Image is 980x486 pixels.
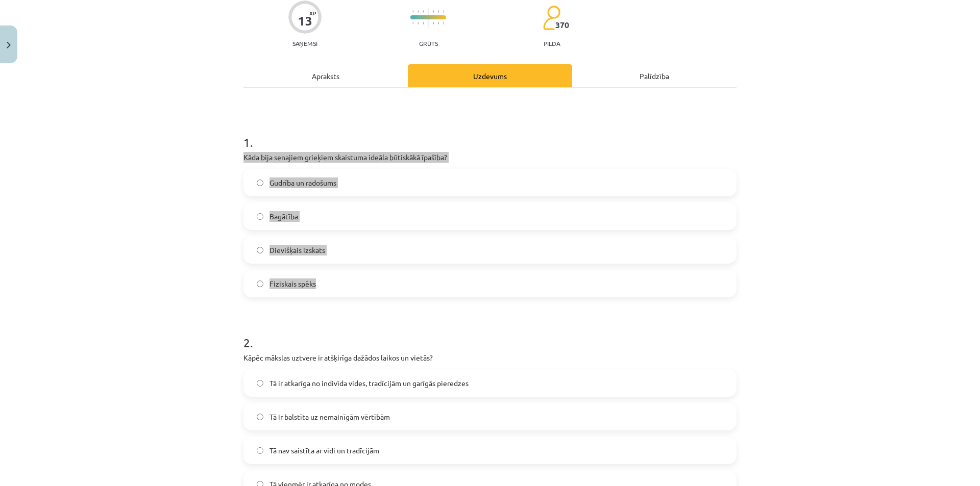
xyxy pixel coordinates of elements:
img: students-c634bb4e5e11cddfef0936a35e636f08e4e9abd3cc4e673bd6f9a4125e45ecb1.svg [543,5,560,31]
input: Tā nav saistīta ar vidi un tradīcijām [257,447,263,454]
img: icon-short-line-57e1e144782c952c97e751825c79c345078a6d821885a25fce030b3d8c18986b.svg [418,10,419,13]
input: Gudrība un radošums [257,180,263,186]
p: Saņemsi [288,40,322,47]
div: Palīdzība [572,64,737,87]
span: XP [309,10,316,16]
span: Bagātība [269,211,298,222]
img: icon-short-line-57e1e144782c952c97e751825c79c345078a6d821885a25fce030b3d8c18986b.svg [423,22,424,24]
img: icon-short-line-57e1e144782c952c97e751825c79c345078a6d821885a25fce030b3d8c18986b.svg [433,10,434,13]
span: 370 [555,20,569,30]
img: icon-short-line-57e1e144782c952c97e751825c79c345078a6d821885a25fce030b3d8c18986b.svg [438,22,439,24]
input: Tā ir balstīta uz nemainīgām vērtībām [257,414,263,420]
img: icon-short-line-57e1e144782c952c97e751825c79c345078a6d821885a25fce030b3d8c18986b.svg [412,10,413,13]
input: Tā ir atkarīga no indivīda vides, tradīcijām un garīgās pieredzes [257,380,263,387]
h1: 2 . [243,318,737,349]
p: Kāpēc mākslas uztvere ir atšķirīga dažādos laikos un vietās? [243,352,737,363]
div: Apraksts [243,64,408,87]
img: icon-short-line-57e1e144782c952c97e751825c79c345078a6d821885a25fce030b3d8c18986b.svg [412,22,413,24]
span: Fiziskais spēks [269,278,316,289]
h1: 1 . [243,117,737,149]
img: icon-short-line-57e1e144782c952c97e751825c79c345078a6d821885a25fce030b3d8c18986b.svg [443,22,444,24]
input: Fiziskais spēks [257,280,263,287]
p: pilda [544,40,560,47]
img: icon-short-line-57e1e144782c952c97e751825c79c345078a6d821885a25fce030b3d8c18986b.svg [433,22,434,24]
img: icon-short-line-57e1e144782c952c97e751825c79c345078a6d821885a25fce030b3d8c18986b.svg [418,22,419,24]
span: Tā nav saistīta ar vidi un tradīcijām [269,445,379,456]
img: icon-close-lesson-0947bae3869378f0d4975bcd49f059093ad1ed9edebbc8119c70593378902aed.svg [7,42,11,48]
div: Uzdevums [408,64,572,87]
span: Tā ir atkarīga no indivīda vides, tradīcijām un garīgās pieredzes [269,378,469,389]
img: icon-long-line-d9ea69661e0d244f92f715978eff75569469978d946b2353a9bb055b3ed8787d.svg [428,8,429,28]
span: Gudrība un radošums [269,177,336,188]
img: icon-short-line-57e1e144782c952c97e751825c79c345078a6d821885a25fce030b3d8c18986b.svg [438,10,439,13]
img: icon-short-line-57e1e144782c952c97e751825c79c345078a6d821885a25fce030b3d8c18986b.svg [443,10,444,13]
div: 13 [298,14,312,28]
input: Dievišķais izskats [257,247,263,253]
p: Kāda bija senajiem grieķiem skaistuma ideāla būtiskākā īpašība? [243,152,737,163]
img: icon-short-line-57e1e144782c952c97e751825c79c345078a6d821885a25fce030b3d8c18986b.svg [423,10,424,13]
p: Grūts [419,40,438,47]
span: Tā ir balstīta uz nemainīgām vērtībām [269,412,390,422]
input: Bagātība [257,213,263,220]
span: Dievišķais izskats [269,245,325,255]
